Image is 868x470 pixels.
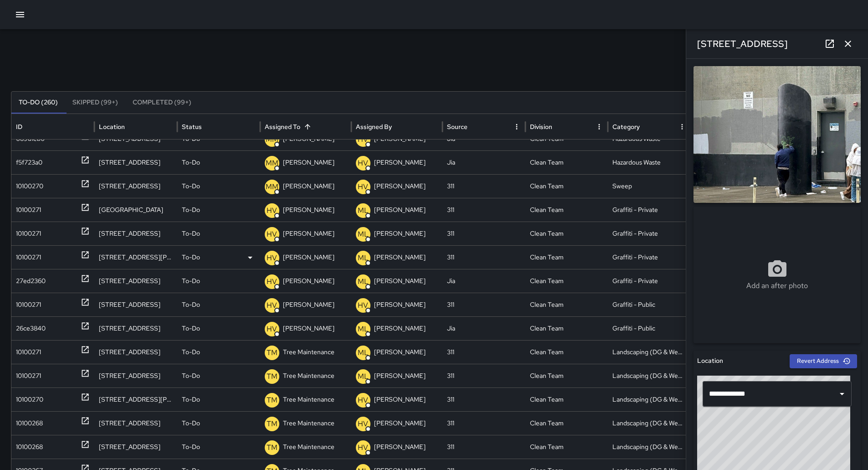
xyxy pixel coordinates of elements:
[11,92,65,114] button: To-Do (260)
[374,269,426,293] p: [PERSON_NAME]
[283,222,334,245] p: [PERSON_NAME]
[283,388,334,411] p: Tree Maintenance
[16,151,42,174] div: f5f723a0
[374,341,426,364] p: [PERSON_NAME]
[374,435,426,459] p: [PERSON_NAME]
[182,246,200,269] p: To-Do
[374,364,426,387] p: [PERSON_NAME]
[608,150,691,174] div: Hazardous Waste
[608,411,691,435] div: Landscaping (DG & Weeds)
[358,181,368,192] p: HV
[525,316,608,340] div: Clean Team
[283,246,334,269] p: [PERSON_NAME]
[525,150,608,174] div: Clean Team
[182,175,200,198] p: To-Do
[267,371,277,382] p: TM
[525,435,608,459] div: Clean Team
[442,269,525,293] div: Jia
[16,364,41,387] div: 10100271
[16,175,43,198] div: 10100270
[525,174,608,198] div: Clean Team
[125,92,199,114] button: Completed (99+)
[267,324,277,335] p: HV
[283,435,334,459] p: Tree Maintenance
[358,442,368,453] p: HV
[358,205,369,216] p: ML
[525,293,608,316] div: Clean Team
[442,316,525,340] div: Jia
[358,253,369,263] p: ML
[608,222,691,245] div: Graffiti - Private
[99,123,125,131] div: Location
[267,395,277,406] p: TM
[94,411,177,435] div: 479 Natoma Street
[374,388,426,411] p: [PERSON_NAME]
[374,198,426,222] p: [PERSON_NAME]
[525,364,608,387] div: Clean Team
[267,229,277,240] p: HV
[442,174,525,198] div: 311
[525,387,608,411] div: Clean Team
[182,123,202,131] div: Status
[267,418,277,429] p: TM
[525,269,608,293] div: Clean Team
[525,245,608,269] div: Clean Team
[442,293,525,316] div: 311
[16,293,41,316] div: 10100271
[442,150,525,174] div: Jia
[182,341,200,364] p: To-Do
[182,198,200,222] p: To-Do
[283,341,334,364] p: Tree Maintenance
[374,293,426,316] p: [PERSON_NAME]
[608,340,691,364] div: Landscaping (DG & Weeds)
[442,222,525,245] div: 311
[266,181,278,192] p: MM
[94,198,177,222] div: 1171 Mission Street
[16,388,43,411] div: 10100270
[267,276,277,287] p: HV
[94,269,177,293] div: 1003 Market Street
[608,435,691,459] div: Landscaping (DG & Weeds)
[182,364,200,387] p: To-Do
[442,411,525,435] div: 311
[16,435,43,459] div: 10100268
[283,175,334,198] p: [PERSON_NAME]
[94,245,177,269] div: 940 Howard Street
[16,341,41,364] div: 10100271
[267,205,277,216] p: HV
[608,269,691,293] div: Graffiti - Private
[182,435,200,459] p: To-Do
[374,175,426,198] p: [PERSON_NAME]
[266,158,278,169] p: MM
[94,435,177,459] div: 479 Natoma Street
[374,317,426,340] p: [PERSON_NAME]
[94,222,177,245] div: 31 8th Street
[525,222,608,245] div: Clean Team
[16,412,43,435] div: 10100268
[358,300,368,311] p: HV
[525,340,608,364] div: Clean Team
[525,411,608,435] div: Clean Team
[358,276,369,287] p: ML
[356,123,392,131] div: Assigned By
[608,174,691,198] div: Sweep
[94,387,177,411] div: 999 Jessie Street
[182,412,200,435] p: To-Do
[267,300,277,311] p: HV
[358,418,368,429] p: HV
[94,174,177,198] div: 6 7th Street
[283,151,334,174] p: [PERSON_NAME]
[16,269,46,293] div: 27ed2360
[283,317,334,340] p: [PERSON_NAME]
[676,120,688,133] button: Category column menu
[182,269,200,293] p: To-Do
[612,123,640,131] div: Category
[608,198,691,222] div: Graffiti - Private
[374,151,426,174] p: [PERSON_NAME]
[267,442,277,453] p: TM
[374,222,426,245] p: [PERSON_NAME]
[283,269,334,293] p: [PERSON_NAME]
[283,293,334,316] p: [PERSON_NAME]
[358,371,369,382] p: ML
[182,222,200,245] p: To-Do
